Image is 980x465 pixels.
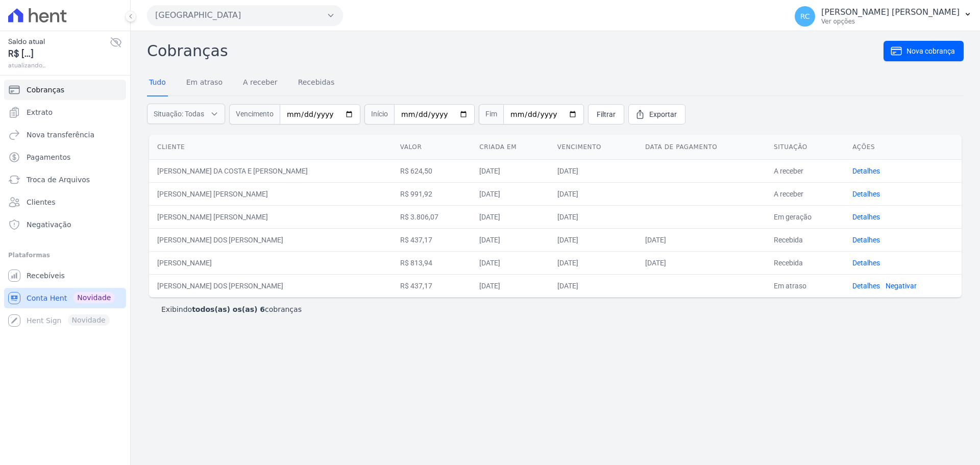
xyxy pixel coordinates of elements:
[549,251,637,274] td: [DATE]
[787,2,980,31] button: RC [PERSON_NAME] [PERSON_NAME] Ver opções
[27,197,55,207] span: Clientes
[73,292,115,303] span: Novidade
[364,104,394,125] span: Início
[886,282,917,290] a: Negativar
[821,17,960,26] p: Ver opções
[4,102,126,123] a: Extrato
[766,205,844,228] td: Em geração
[637,228,766,251] td: [DATE]
[392,205,472,228] td: R$ 3.806,07
[549,135,637,160] th: Vencimento
[844,135,962,160] th: Ações
[8,80,122,331] nav: Sidebar
[161,304,302,314] p: Exibindo cobranças
[766,228,844,251] td: Recebida
[766,182,844,205] td: A receber
[471,159,549,182] td: [DATE]
[27,175,90,185] span: Troca de Arquivos
[471,182,549,205] td: [DATE]
[392,228,472,251] td: R$ 437,17
[852,213,880,221] a: Detalhes
[147,5,343,26] button: [GEOGRAPHIC_DATA]
[149,228,392,251] td: [PERSON_NAME] DOS [PERSON_NAME]
[471,228,549,251] td: [DATE]
[4,288,126,308] a: Conta Hent Novidade
[4,169,126,190] a: Troca de Arquivos
[4,265,126,286] a: Recebíveis
[549,274,637,297] td: [DATE]
[588,104,624,125] a: Filtrar
[27,293,67,303] span: Conta Hent
[8,47,110,61] span: R$ [...]
[27,271,65,281] span: Recebíveis
[628,104,685,125] a: Exportar
[8,36,110,47] span: Saldo atual
[800,13,810,20] span: RC
[27,85,64,95] span: Cobranças
[906,46,955,56] span: Nova cobrança
[241,70,280,96] a: A receber
[154,109,204,119] span: Situação: Todas
[27,107,53,117] span: Extrato
[549,182,637,205] td: [DATE]
[549,228,637,251] td: [DATE]
[4,214,126,235] a: Negativação
[27,152,70,162] span: Pagamentos
[4,147,126,167] a: Pagamentos
[4,192,126,212] a: Clientes
[392,182,472,205] td: R$ 991,92
[821,7,960,17] p: [PERSON_NAME] [PERSON_NAME]
[852,167,880,175] a: Detalhes
[192,305,265,313] b: todos(as) os(as) 6
[229,104,280,125] span: Vencimento
[8,61,110,70] span: atualizando...
[27,219,71,230] span: Negativação
[852,190,880,198] a: Detalhes
[4,80,126,100] a: Cobranças
[471,135,549,160] th: Criada em
[852,236,880,244] a: Detalhes
[149,274,392,297] td: [PERSON_NAME] DOS [PERSON_NAME]
[149,159,392,182] td: [PERSON_NAME] DA COSTA E [PERSON_NAME]
[27,130,94,140] span: Nova transferência
[479,104,503,125] span: Fim
[149,135,392,160] th: Cliente
[549,205,637,228] td: [DATE]
[147,39,884,62] h2: Cobranças
[392,159,472,182] td: R$ 624,50
[852,282,880,290] a: Detalhes
[149,182,392,205] td: [PERSON_NAME] [PERSON_NAME]
[471,274,549,297] td: [DATE]
[4,125,126,145] a: Nova transferência
[147,104,225,124] button: Situação: Todas
[149,205,392,228] td: [PERSON_NAME] [PERSON_NAME]
[649,109,677,119] span: Exportar
[184,70,225,96] a: Em atraso
[549,159,637,182] td: [DATE]
[852,259,880,267] a: Detalhes
[471,251,549,274] td: [DATE]
[392,135,472,160] th: Valor
[884,41,964,61] a: Nova cobrança
[8,249,122,261] div: Plataformas
[637,135,766,160] th: Data de pagamento
[296,70,337,96] a: Recebidas
[597,109,616,119] span: Filtrar
[392,274,472,297] td: R$ 437,17
[149,251,392,274] td: [PERSON_NAME]
[766,251,844,274] td: Recebida
[637,251,766,274] td: [DATE]
[392,251,472,274] td: R$ 813,94
[766,135,844,160] th: Situação
[147,70,168,96] a: Tudo
[471,205,549,228] td: [DATE]
[766,159,844,182] td: A receber
[766,274,844,297] td: Em atraso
